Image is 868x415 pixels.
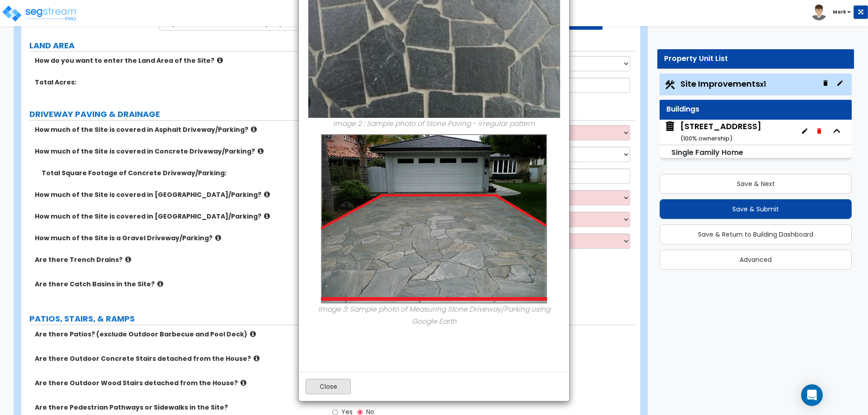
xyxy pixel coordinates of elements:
[801,384,823,406] div: Open Intercom Messenger
[318,305,550,326] i: Image 3: Sample photo of Measuring Stone Driveway/Parking using Google Earth
[306,379,351,394] button: Close
[321,135,547,304] img: stone_paving.png
[333,119,535,129] i: Image 2 : Sample photo of Stone Paving - irregular pattern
